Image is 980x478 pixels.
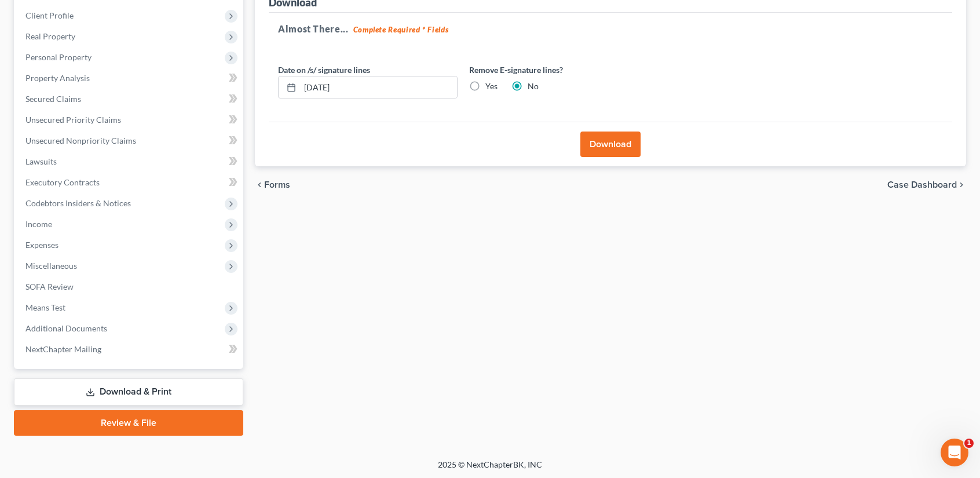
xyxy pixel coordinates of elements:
[16,130,243,151] a: Unsecured Nonpriority Claims
[255,180,306,189] button: chevron_left Forms
[25,73,90,83] span: Property Analysis
[25,344,101,354] span: NextChapter Mailing
[25,115,121,125] span: Unsecured Priority Claims
[485,81,498,92] label: Yes
[25,198,131,208] span: Codebtors Insiders & Notices
[25,52,92,62] span: Personal Property
[16,89,243,110] a: Secured Claims
[25,156,57,166] span: Lawsuits
[25,323,107,333] span: Additional Documents
[25,177,100,187] span: Executory Contracts
[25,10,74,20] span: Client Profile
[278,64,370,76] label: Date on /s/ signature lines
[14,410,243,436] a: Review & File
[353,25,449,34] strong: Complete Required * Fields
[25,219,52,229] span: Income
[16,68,243,89] a: Property Analysis
[278,22,943,36] h5: Almost There...
[528,81,539,92] label: No
[25,136,136,145] span: Unsecured Nonpriority Claims
[25,31,75,41] span: Real Property
[887,180,957,189] span: Case Dashboard
[255,180,264,189] i: chevron_left
[16,339,243,360] a: NextChapter Mailing
[16,151,243,172] a: Lawsuits
[25,282,74,291] span: SOFA Review
[300,76,457,98] input: MM/DD/YYYY
[16,276,243,297] a: SOFA Review
[16,110,243,130] a: Unsecured Priority Claims
[887,180,966,189] a: Case Dashboard chevron_right
[957,180,966,189] i: chevron_right
[469,64,649,76] label: Remove E-signature lines?
[941,439,968,466] iframe: Intercom live chat
[25,94,81,104] span: Secured Claims
[25,302,65,312] span: Means Test
[25,240,58,250] span: Expenses
[14,378,243,406] a: Download & Print
[264,180,290,189] span: Forms
[16,172,243,193] a: Executory Contracts
[25,261,77,271] span: Miscellaneous
[580,132,641,157] button: Download
[964,439,974,448] span: 1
